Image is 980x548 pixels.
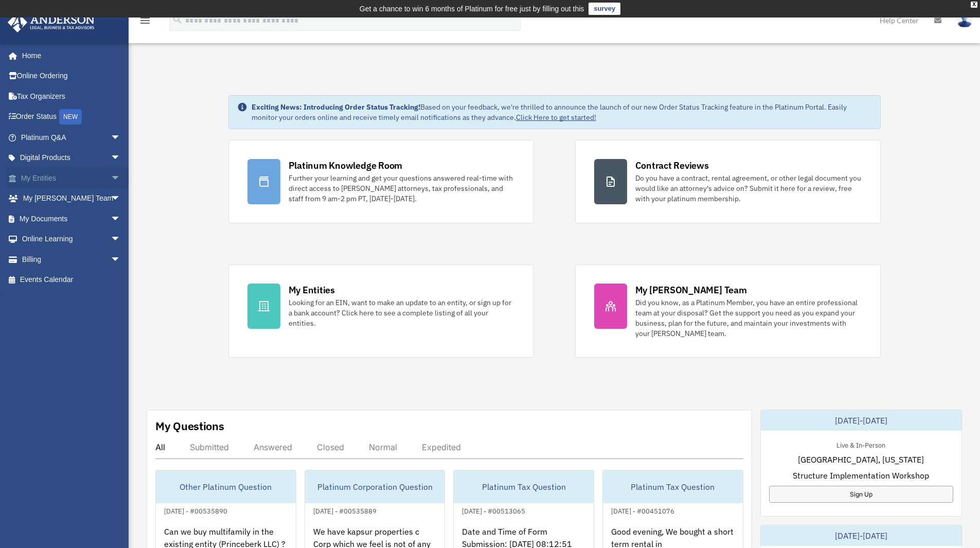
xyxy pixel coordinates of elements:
div: [DATE] - #00513065 [454,505,533,516]
span: arrow_drop_down [111,208,131,229]
a: Online Learningarrow_drop_down [7,229,136,250]
span: arrow_drop_down [111,188,131,209]
span: arrow_drop_down [111,168,131,189]
span: arrow_drop_down [111,148,131,169]
div: Looking for an EIN, want to make an update to an entity, or sign up for a bank account? Click her... [289,297,515,328]
div: Based on your feedback, we're thrilled to announce the launch of our new Order Status Tracking fe... [252,102,872,122]
div: close [971,2,977,8]
a: My [PERSON_NAME] Team Did you know, as a Platinum Member, you have an entire professional team at... [575,264,881,358]
span: arrow_drop_down [111,229,131,250]
a: Sign Up [769,486,953,503]
a: menu [139,18,151,27]
div: [DATE] - #00535890 [156,505,236,516]
div: My Questions [155,418,224,434]
a: My Entities Looking for an EIN, want to make an update to an entity, or sign up for a bank accoun... [228,264,534,358]
div: Normal [369,442,397,452]
a: Platinum Q&Aarrow_drop_down [7,127,136,148]
span: arrow_drop_down [111,249,131,270]
div: Answered [254,442,292,452]
a: Contract Reviews Do you have a contract, rental agreement, or other legal document you would like... [575,140,881,223]
a: Home [7,45,131,66]
a: Platinum Knowledge Room Further your learning and get your questions answered real-time with dire... [228,140,534,223]
div: [DATE] - #00451076 [603,505,683,516]
a: Tax Organizers [7,86,136,107]
div: [DATE]-[DATE] [761,410,961,431]
i: menu [139,14,151,27]
div: NEW [59,109,82,125]
a: My Documentsarrow_drop_down [7,208,136,229]
div: Contract Reviews [635,159,709,172]
a: Online Ordering [7,66,136,86]
img: Anderson Advisors Platinum Portal [5,12,98,32]
a: survey [589,3,620,15]
div: [DATE]-[DATE] [761,525,961,546]
div: Submitted [190,442,229,452]
a: Order StatusNEW [7,107,136,128]
span: [GEOGRAPHIC_DATA], [US_STATE] [798,453,924,466]
a: My [PERSON_NAME] Teamarrow_drop_down [7,188,136,209]
a: Click Here to get started! [516,113,596,122]
img: User Pic [957,13,972,28]
div: Expedited [422,442,461,452]
div: My [PERSON_NAME] Team [635,284,747,296]
div: Get a chance to win 6 months of Platinum for free just by filling out this [360,3,584,15]
div: Platinum Corporation Question [305,470,445,503]
div: Platinum Knowledge Room [289,159,403,172]
a: Digital Productsarrow_drop_down [7,148,136,168]
div: All [155,442,165,452]
a: Events Calendar [7,270,136,290]
div: Platinum Tax Question [603,470,743,503]
i: search [172,14,183,25]
div: Did you know, as a Platinum Member, you have an entire professional team at your disposal? Get th... [635,297,862,339]
div: Platinum Tax Question [454,470,594,503]
a: Billingarrow_drop_down [7,249,136,270]
div: Further your learning and get your questions answered real-time with direct access to [PERSON_NAM... [289,173,515,204]
div: Closed [317,442,344,452]
div: Other Platinum Question [156,470,296,503]
div: [DATE] - #00535889 [305,505,385,516]
div: Live & In-Person [828,439,894,450]
strong: Exciting News: Introducing Order Status Tracking! [252,102,420,112]
div: My Entities [289,284,335,296]
a: My Entitiesarrow_drop_down [7,168,136,188]
div: Do you have a contract, rental agreement, or other legal document you would like an attorney's ad... [635,173,862,204]
span: arrow_drop_down [111,127,131,148]
span: Structure Implementation Workshop [793,469,929,482]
